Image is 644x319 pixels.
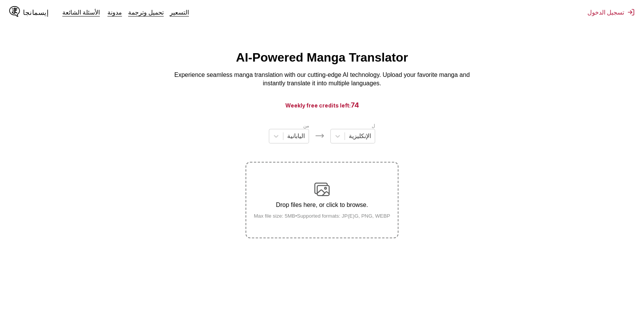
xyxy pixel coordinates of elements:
font: Max file size: 5MB • Supported formats: JP(E)G, PNG, WEBP [254,213,390,219]
font: تسجيل الدخول [587,8,624,16]
a: مدونة [107,8,122,16]
p: Experience seamless manga translation with our cutting-edge AI technology. Upload your favorite m... [169,71,475,88]
a: تحميل وترجمة [128,8,164,16]
a: التسعير [170,8,189,16]
label: ل [372,123,375,129]
h3: Weekly free credits left: [18,100,626,110]
label: من [303,123,309,129]
button: تسجيل الدخول [587,8,635,16]
div: إيسمانجا [23,8,49,16]
a: الأسئلة الشائعة [62,8,100,16]
h1: AI-Powered Manga Translator [236,50,408,65]
img: تسجيل الخروج [627,8,635,16]
a: شعار IsMangaإيسمانجا [9,6,62,18]
img: شعار IsManga [9,6,20,17]
p: Drop files here, or click to browse. [248,202,397,208]
span: 74 [351,101,359,109]
img: Languages icon [315,131,324,140]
